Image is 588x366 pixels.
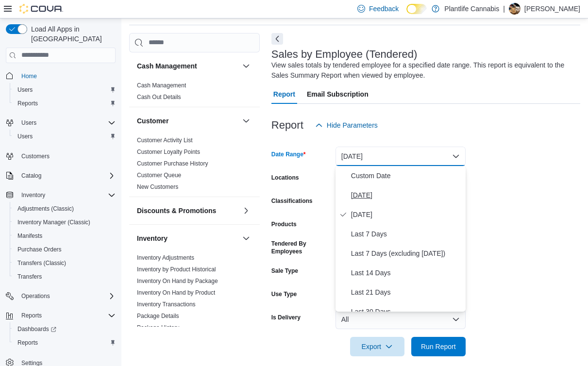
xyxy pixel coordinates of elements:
[17,189,49,201] button: Inventory
[137,82,186,89] span: Cash Management
[129,134,260,197] div: Customer
[271,290,297,298] label: Use Type
[2,69,119,83] button: Home
[17,189,116,201] span: Inventory
[271,119,303,131] h3: Report
[271,174,299,182] label: Locations
[17,117,116,129] span: Users
[271,197,313,205] label: Classifications
[240,205,252,216] button: Discounts & Promotions
[17,273,42,281] span: Transfers
[17,170,116,182] span: Catalog
[17,310,46,321] button: Reports
[21,152,50,160] span: Customers
[271,314,301,321] label: Is Delivery
[273,84,295,104] span: Report
[17,86,33,94] span: Users
[356,337,399,356] span: Export
[2,116,119,130] button: Users
[17,218,90,226] span: Inventory Manager (Classic)
[2,149,119,163] button: Customers
[10,270,119,283] button: Transfers
[10,216,119,229] button: Inventory Manager (Classic)
[10,243,119,256] button: Purchase Orders
[240,233,252,244] button: Inventory
[137,183,178,190] a: New Customers
[137,266,216,273] span: Inventory by Product Historical
[137,289,215,296] a: Inventory On Hand by Product
[2,309,119,322] button: Reports
[137,171,181,179] span: Customer Queue
[351,228,462,240] span: Last 7 Days
[524,3,580,15] p: [PERSON_NAME]
[137,61,238,71] button: Cash Management
[137,93,181,101] span: Cash Out Details
[137,136,193,144] span: Customer Activity List
[17,170,45,182] button: Catalog
[10,256,119,270] button: Transfers (Classic)
[351,306,462,317] span: Last 30 Days
[240,115,252,127] button: Customer
[137,313,179,319] a: Package Details
[17,310,116,321] span: Reports
[10,202,119,216] button: Adjustments (Classic)
[137,160,208,167] span: Customer Purchase History
[21,119,36,127] span: Users
[137,61,197,71] h3: Cash Management
[17,150,116,162] span: Customers
[10,97,119,110] button: Reports
[10,229,119,243] button: Manifests
[10,83,119,97] button: Users
[336,310,466,329] button: All
[21,292,50,300] span: Operations
[351,267,462,279] span: Last 14 Days
[14,230,116,242] span: Manifests
[351,248,462,259] span: Last 7 Days (excluding [DATE])
[14,216,94,228] a: Inventory Manager (Classic)
[137,82,186,89] a: Cash Management
[369,4,399,14] span: Feedback
[406,4,427,14] input: Dark Mode
[509,3,521,15] div: Sammi Lane
[17,150,53,162] a: Customers
[351,170,462,182] span: Custom Date
[14,257,116,269] span: Transfers (Classic)
[421,342,456,351] span: Run Report
[411,337,466,356] button: Run Report
[137,160,208,167] a: Customer Purchase History
[137,254,194,261] a: Inventory Adjustments
[14,203,116,215] span: Adjustments (Classic)
[137,312,179,320] span: Package Details
[137,116,238,126] button: Customer
[137,289,215,297] span: Inventory On Hand by Product
[137,116,168,126] h3: Customer
[137,206,216,216] h3: Discounts & Promotions
[10,336,119,349] button: Reports
[17,117,40,129] button: Users
[14,230,46,242] a: Manifests
[271,49,418,60] h3: Sales by Employee (Tendered)
[17,133,33,140] span: Users
[271,33,283,45] button: Next
[307,84,369,104] span: Email Subscription
[350,337,404,356] button: Export
[17,325,56,333] span: Dashboards
[137,324,179,332] span: Package History
[503,3,505,15] p: |
[14,271,46,283] a: Transfers
[137,266,216,273] a: Inventory by Product Historical
[351,189,462,201] span: [DATE]
[351,286,462,298] span: Last 21 Days
[2,188,119,202] button: Inventory
[21,312,42,319] span: Reports
[137,233,238,243] button: Inventory
[137,233,168,243] h3: Inventory
[14,216,116,228] span: Inventory Manager (Classic)
[311,116,382,135] button: Hide Parameters
[271,60,575,81] div: View sales totals by tendered employee for a specified date range. This report is equivalent to t...
[129,80,260,107] div: Cash Management
[10,130,119,143] button: Users
[137,183,178,191] span: New Customers
[351,209,462,220] span: [DATE]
